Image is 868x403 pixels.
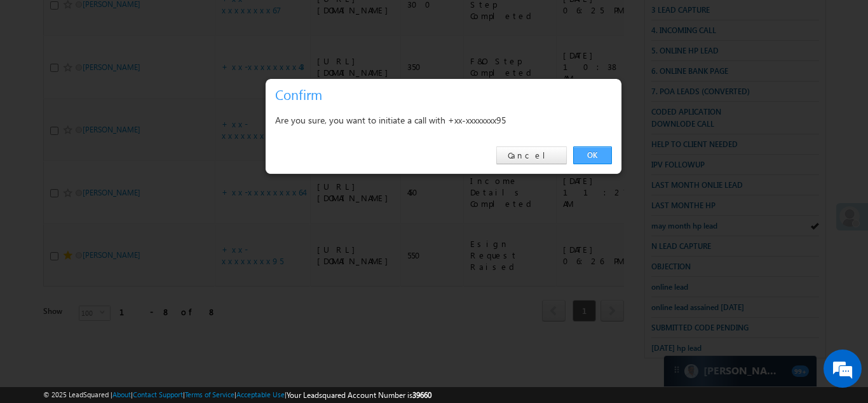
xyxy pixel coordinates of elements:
a: Acceptable Use [236,390,285,399]
a: OK [573,146,612,164]
textarea: Type your message and hit 'Enter' [17,118,232,302]
em: Start Chat [173,313,231,330]
a: Terms of Service [185,390,234,399]
div: Minimize live chat window [208,6,239,37]
span: 39660 [412,390,431,400]
span: Your Leadsquared Account Number is [287,390,431,400]
a: Cancel [496,146,567,164]
a: About [112,390,131,399]
a: Contact Support [133,390,183,399]
h3: Confirm [275,83,617,106]
img: d_60004797649_company_0_60004797649 [22,67,53,83]
span: © 2025 LeadSquared | | | | | [43,389,431,401]
div: Are you sure, you want to initiate a call with +xx-xxxxxxxx95 [275,112,612,128]
div: Chat with us now [66,67,214,83]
